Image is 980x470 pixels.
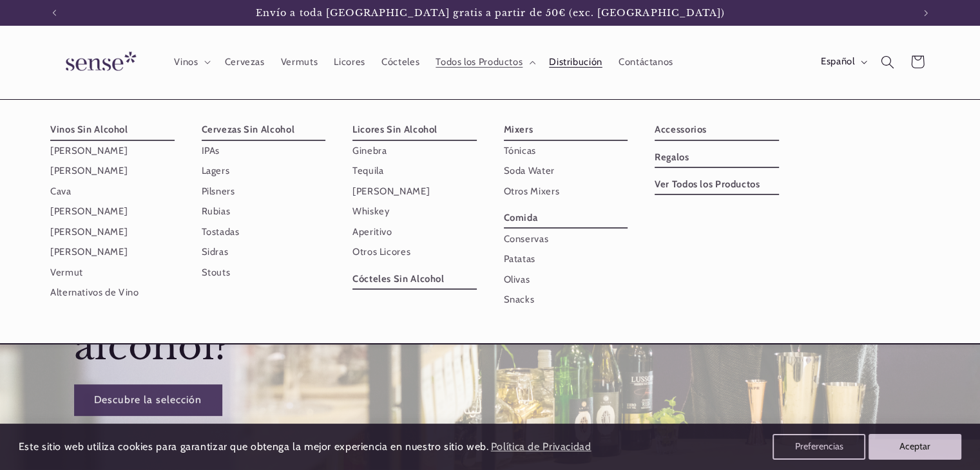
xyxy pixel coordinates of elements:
[50,242,175,262] a: [PERSON_NAME]
[352,242,477,262] a: Otros Licores
[504,290,628,310] a: Snacks
[352,182,477,202] a: [PERSON_NAME]
[19,440,489,453] span: Este sitio web utiliza cookies para garantizar que obtenga la mejor experiencia en nuestro sitio ...
[504,208,628,229] a: Comida
[873,47,903,77] summary: Búsqueda
[655,174,779,195] a: Ver Todos los Productos
[50,222,175,242] a: [PERSON_NAME]
[352,161,477,181] a: Tequila
[202,120,326,140] a: Cervezas Sin Alcohol
[216,48,273,76] a: Cervezas
[334,56,365,68] span: Licores
[50,202,175,221] a: [PERSON_NAME]
[74,384,222,416] a: Descubre la selección
[225,56,265,68] span: Cervezas
[50,120,175,140] a: Vinos Sin Alcohol
[352,222,477,242] a: Aperitivo
[50,141,175,161] a: [PERSON_NAME]
[655,120,779,140] a: Accessorios
[202,161,326,181] a: Lagers
[610,48,681,76] a: Contáctanos
[173,56,198,68] span: Vinos
[352,120,477,140] a: Licores Sin Alcohol
[655,147,779,168] a: Regalos
[50,161,175,181] a: [PERSON_NAME]
[504,161,628,181] a: Soda Water
[281,56,318,68] span: Vermuts
[202,182,326,202] a: Pilsners
[869,434,961,460] button: Aceptar
[773,434,865,460] button: Preferencias
[549,56,602,68] span: Distribución
[504,229,628,249] a: Conservas
[352,202,477,221] a: Whiskey
[202,222,326,242] a: Tostadas
[326,48,374,76] a: Licores
[45,39,152,86] a: Sense
[504,182,628,202] a: Otros Mixers
[256,7,725,19] span: Envío a toda [GEOGRAPHIC_DATA] gratis a partir de 50€ (exc. [GEOGRAPHIC_DATA])
[202,141,326,161] a: IPAs
[50,44,147,80] img: Sense
[352,268,477,289] a: Cócteles Sin Alcohol
[50,283,175,303] a: Alternativos de Vino
[381,56,419,68] span: Cócteles
[619,56,673,68] span: Contáctanos
[202,242,326,262] a: Sidras
[50,262,175,282] a: Vermut
[166,48,216,76] summary: Vinos
[504,249,628,269] a: Patatas
[373,48,427,76] a: Cócteles
[436,56,523,68] span: Todos los Productos
[488,436,593,458] a: Política de Privacidad (opens in a new tab)
[821,55,854,69] span: Español
[202,202,326,221] a: Rubias
[541,48,611,76] a: Distribución
[812,49,872,75] button: Español
[428,48,541,76] summary: Todos los Productos
[352,141,477,161] a: Ginebra
[273,48,326,76] a: Vermuts
[50,182,175,202] a: Cava
[202,262,326,282] a: Stouts
[504,120,628,140] a: Mixers
[504,269,628,289] a: Olivas
[504,141,628,161] a: Tónicas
